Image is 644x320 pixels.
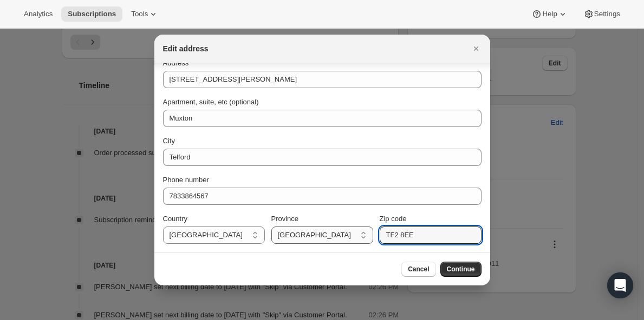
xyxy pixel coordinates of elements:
span: Continue [447,265,475,274]
span: Help [542,10,557,18]
span: Settings [594,10,620,18]
span: Phone number [163,176,209,184]
button: Tools [125,6,165,22]
button: Continue [440,262,482,277]
span: Zip code [380,215,407,223]
span: Cancel [408,265,429,274]
button: Analytics [17,6,59,22]
div: Open Intercom Messenger [607,272,633,298]
span: Apartment, suite, etc (optional) [163,98,259,106]
span: Tools [131,10,148,18]
button: Cancel [401,262,435,277]
button: Help [525,6,574,22]
span: Country [163,215,188,223]
span: Subscriptions [68,10,116,18]
span: City [163,137,175,145]
h2: Edit address [163,43,209,54]
span: Analytics [24,10,53,18]
button: Settings [577,6,627,22]
button: Subscriptions [61,6,122,22]
button: Close [469,41,484,56]
span: Province [271,215,299,223]
span: Address [163,59,189,67]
